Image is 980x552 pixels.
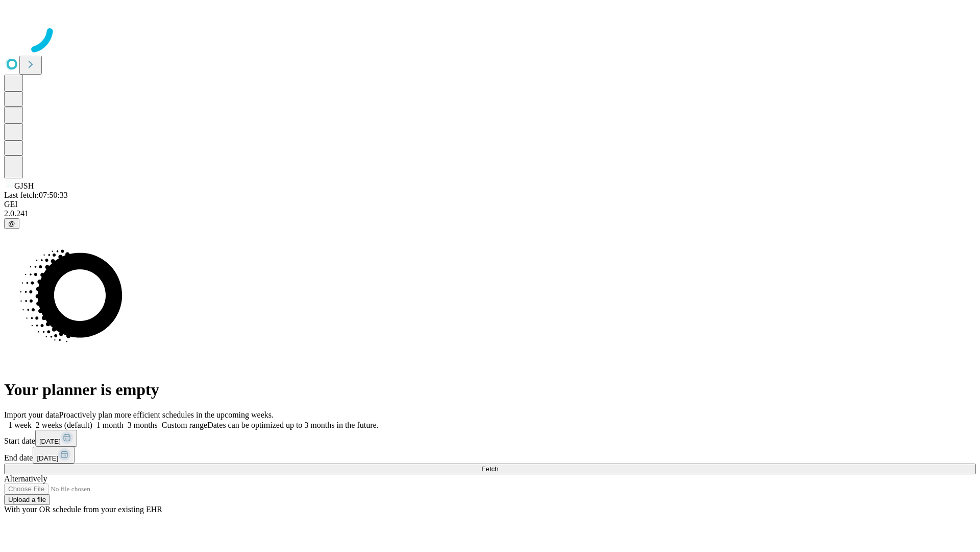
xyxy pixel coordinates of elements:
[96,421,124,429] span: 1 month
[4,447,976,464] div: End date
[35,430,77,447] button: [DATE]
[4,474,47,483] span: Alternatively
[39,438,61,445] span: [DATE]
[4,191,68,199] span: Last fetch: 07:50:33
[481,465,498,473] span: Fetch
[37,454,58,462] span: [DATE]
[59,410,274,419] span: Proactively plan more efficient schedules in the upcoming weeks.
[4,200,976,209] div: GEI
[36,421,92,429] span: 2 weeks (default)
[4,410,59,419] span: Import your data
[4,380,976,399] h1: Your planner is empty
[4,218,19,229] button: @
[33,447,75,464] button: [DATE]
[207,421,378,429] span: Dates can be optimized up to 3 months in the future.
[4,505,162,514] span: With your OR schedule from your existing EHR
[8,421,32,429] span: 1 week
[4,430,976,447] div: Start date
[4,494,50,505] button: Upload a file
[4,464,976,474] button: Fetch
[14,181,34,190] span: GJSH
[162,421,207,429] span: Custom range
[128,421,158,429] span: 3 months
[8,220,15,227] span: @
[4,209,976,218] div: 2.0.241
